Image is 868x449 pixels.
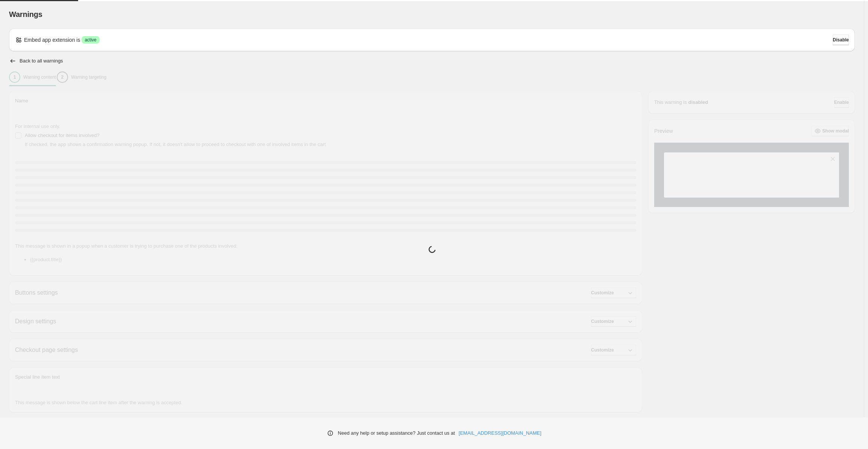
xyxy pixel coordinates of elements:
[833,35,849,45] button: Disable
[459,429,541,437] a: [EMAIL_ADDRESS][DOMAIN_NAME]
[9,10,42,18] span: Warnings
[833,37,849,43] span: Disable
[24,36,80,44] p: Embed app extension is
[85,37,96,43] span: active
[20,58,63,64] h2: Back to all warnings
